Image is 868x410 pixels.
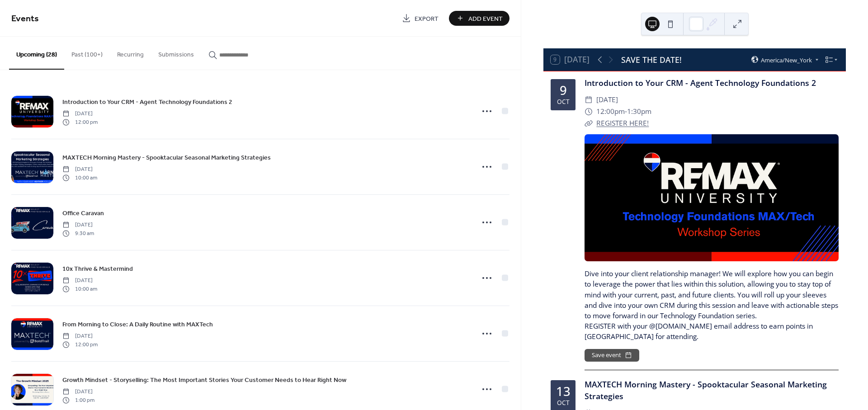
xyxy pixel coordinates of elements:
[62,110,98,118] span: [DATE]
[62,152,271,163] a: MAXTECH Morning Mastery - Spooktacular Seasonal Marketing Strategies
[585,379,827,401] a: MAXTECH Morning Mastery - Spooktacular Seasonal Marketing Strategies
[560,84,567,97] div: 9
[585,118,593,129] div: ​
[62,118,98,126] span: 12:00 pm
[621,54,682,66] div: SAVE THE DATE!
[64,37,110,69] button: Past (100+)
[62,388,94,396] span: [DATE]
[62,221,94,229] span: [DATE]
[62,396,94,404] span: 1:00 pm
[585,269,839,342] div: Dive into your client relationship manager! We will explore how you can begin to leverage the pow...
[585,77,816,88] a: Introduction to Your CRM - Agent Technology Foundations 2
[627,106,651,118] span: 1:30pm
[62,285,97,293] span: 10:00 am
[62,375,346,385] a: Growth Mindset - Storyselling: The Most Important Stories Your Customer Needs to Hear Right Now
[62,340,98,349] span: 12:00 pm
[62,320,213,330] span: From Morning to Close: A Daily Routine with MAXTech
[557,400,570,406] div: Oct
[596,118,649,128] a: REGISTER HERE!
[62,208,104,218] a: Office Caravan
[62,264,133,274] span: 10x Thrive & Mastermind
[761,57,812,63] span: America/New_York
[110,37,151,69] button: Recurring
[11,10,39,28] span: Events
[62,98,232,107] span: Introduction to Your CRM - Agent Technology Foundations 2
[585,349,639,362] button: Save event
[62,264,133,274] a: 10x Thrive & Mastermind
[9,37,64,70] button: Upcoming (28)
[468,14,503,24] span: Add Event
[625,106,627,118] span: -
[62,229,94,237] span: 9:30 am
[449,11,509,26] button: Add Event
[395,11,445,26] a: Export
[62,277,97,285] span: [DATE]
[62,319,213,330] a: From Morning to Close: A Daily Routine with MAXTech
[62,97,232,107] a: Introduction to Your CRM - Agent Technology Foundations 2
[62,174,97,182] span: 10:00 am
[415,14,439,24] span: Export
[596,94,618,106] span: [DATE]
[62,153,271,163] span: MAXTECH Morning Mastery - Spooktacular Seasonal Marketing Strategies
[151,37,201,69] button: Submissions
[557,99,570,105] div: Oct
[585,106,593,118] div: ​
[556,385,571,398] div: 13
[62,209,104,218] span: Office Caravan
[62,332,98,340] span: [DATE]
[62,376,346,385] span: Growth Mindset - Storyselling: The Most Important Stories Your Customer Needs to Hear Right Now
[62,165,97,174] span: [DATE]
[596,106,625,118] span: 12:00pm
[585,94,593,106] div: ​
